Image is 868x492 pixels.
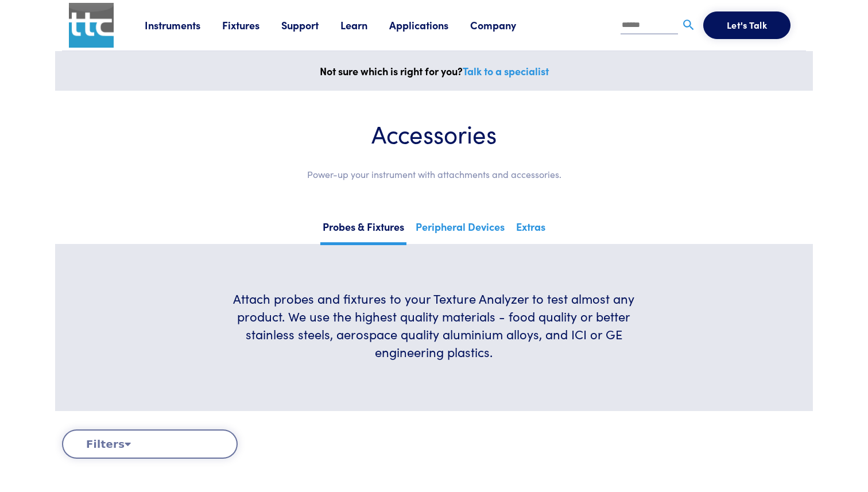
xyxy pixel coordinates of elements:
a: Company [470,18,538,32]
a: Peripheral Devices [413,217,507,242]
a: Instruments [145,18,222,32]
h6: Attach probes and fixtures to your Texture Analyzer to test almost any product. We use the highes... [219,290,649,361]
a: Support [281,18,340,32]
button: Let's Talk [703,11,790,39]
p: Power-up your instrument with attachments and accessories. [90,167,778,182]
button: Filters [62,429,238,459]
h1: Accessories [90,118,778,149]
a: Probes & Fixtures [320,217,406,245]
a: Fixtures [222,18,281,32]
a: Applications [389,18,470,32]
a: Learn [340,18,389,32]
a: Talk to a specialist [463,64,549,78]
img: ttc_logo_1x1_v1.0.png [69,3,114,48]
a: Extras [514,217,548,242]
p: Not sure which is right for you? [62,63,806,80]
